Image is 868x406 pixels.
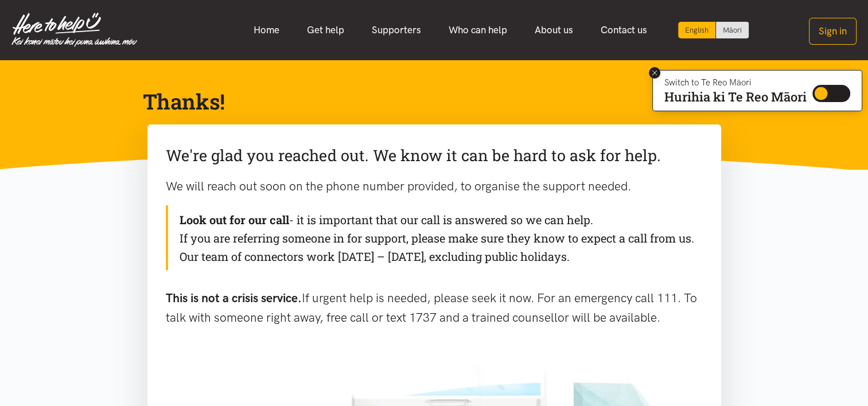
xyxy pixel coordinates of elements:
a: Contact us [587,18,661,42]
div: Current language [678,22,716,38]
button: Sign in [809,18,857,45]
a: About us [521,18,587,42]
p: We will reach out soon on the phone number provided, to organise the support needed. [166,177,703,196]
p: Switch to Te Reo Māori [664,79,807,86]
a: Home [240,18,293,42]
b: Look out for our call [180,212,289,227]
a: Switch to Te Reo Māori [716,22,749,38]
p: If urgent help is needed, please seek it now. For an emergency call 111. To talk with someone rig... [166,288,703,327]
div: - it is important that our call is answered so we can help. If you are referring someone in for s... [166,205,703,270]
div: Language toggle [678,22,749,38]
p: We're glad you reached out. We know it can be hard to ask for help. [166,143,703,168]
b: This is not a crisis service. [166,291,302,305]
a: Who can help [435,18,521,42]
p: Hurihia ki Te Reo Māori [664,92,807,102]
img: Home [11,13,137,47]
a: Supporters [358,18,435,42]
h1: Thanks! [143,88,707,115]
a: Get help [293,18,358,42]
